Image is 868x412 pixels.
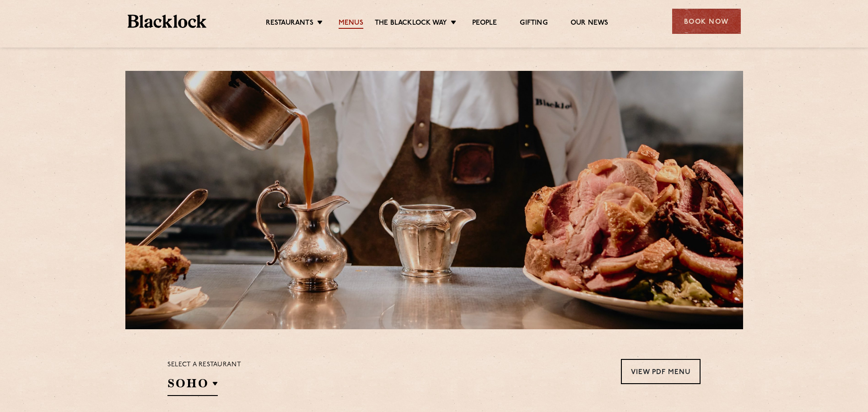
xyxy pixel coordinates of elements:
p: Select a restaurant [167,359,241,371]
h2: SOHO [167,375,218,396]
a: The Blacklock Way [375,19,447,29]
a: Menus [339,19,363,29]
img: BL_Textured_Logo-footer-cropped.svg [128,15,207,28]
div: Book Now [672,9,741,34]
a: People [472,19,497,29]
a: Our News [571,19,609,29]
a: Restaurants [266,19,313,29]
a: Gifting [520,19,547,29]
a: View PDF Menu [621,359,701,384]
